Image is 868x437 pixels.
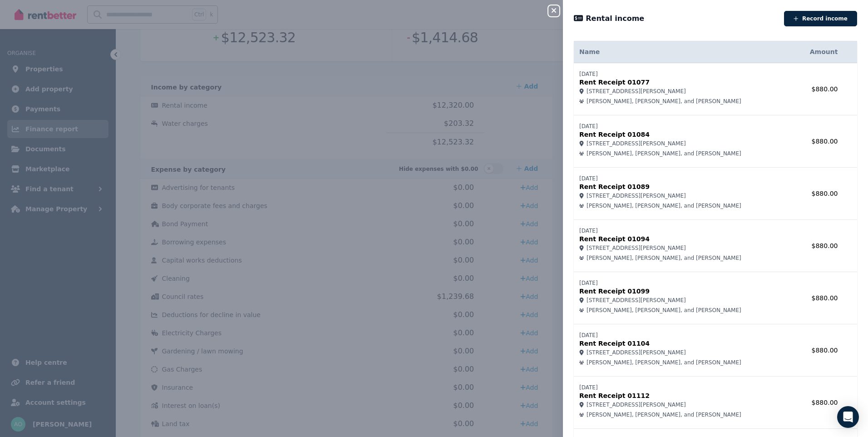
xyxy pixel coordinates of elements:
td: $880.00 [794,168,843,220]
td: $880.00 [794,377,843,429]
span: [PERSON_NAME], [PERSON_NAME], and [PERSON_NAME] [587,307,741,314]
th: Name [574,41,794,63]
p: [DATE] [579,384,788,391]
td: $880.00 [794,220,843,272]
td: $880.00 [794,324,843,377]
span: [STREET_ADDRESS][PERSON_NAME] [587,140,686,147]
span: [PERSON_NAME], [PERSON_NAME], and [PERSON_NAME] [587,254,741,262]
th: Amount [794,41,843,63]
p: Rent Receipt 01094 [579,234,788,243]
span: [STREET_ADDRESS][PERSON_NAME] [587,192,686,199]
p: Rent Receipt 01089 [579,182,788,191]
span: [STREET_ADDRESS][PERSON_NAME] [587,88,686,95]
p: Rent Receipt 01077 [579,78,788,87]
p: Rent Receipt 01112 [579,391,788,400]
span: [PERSON_NAME], [PERSON_NAME], and [PERSON_NAME] [587,150,741,157]
span: [STREET_ADDRESS][PERSON_NAME] [587,244,686,252]
p: [DATE] [579,123,788,130]
span: Rental income [586,13,644,24]
p: [DATE] [579,279,788,287]
td: $880.00 [794,63,843,115]
span: [PERSON_NAME], [PERSON_NAME], and [PERSON_NAME] [587,98,741,105]
span: [PERSON_NAME], [PERSON_NAME], and [PERSON_NAME] [587,411,741,418]
td: $880.00 [794,115,843,168]
p: [DATE] [579,70,788,78]
span: [STREET_ADDRESS][PERSON_NAME] [587,401,686,408]
div: Open Intercom Messenger [837,406,859,428]
p: [DATE] [579,175,788,182]
span: [PERSON_NAME], [PERSON_NAME], and [PERSON_NAME] [587,202,741,209]
p: Rent Receipt 01099 [579,287,788,296]
p: Rent Receipt 01104 [579,339,788,348]
p: Rent Receipt 01084 [579,130,788,139]
p: [DATE] [579,332,788,339]
span: [STREET_ADDRESS][PERSON_NAME] [587,349,686,356]
span: [PERSON_NAME], [PERSON_NAME], and [PERSON_NAME] [587,359,741,366]
td: $880.00 [794,272,843,324]
button: Record income [784,11,857,26]
p: [DATE] [579,227,788,234]
span: [STREET_ADDRESS][PERSON_NAME] [587,297,686,304]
